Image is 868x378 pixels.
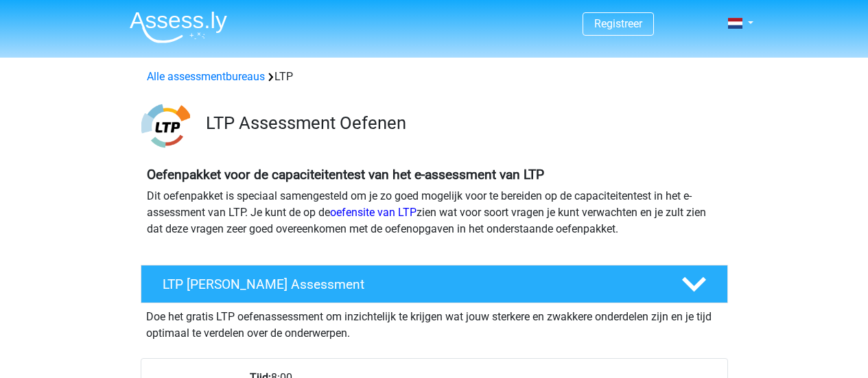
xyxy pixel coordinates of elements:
div: LTP [141,69,727,85]
h4: LTP [PERSON_NAME] Assessment [163,276,659,292]
a: LTP [PERSON_NAME] Assessment [135,265,734,303]
a: oefensite van LTP [330,206,417,219]
img: Assessly [130,11,227,43]
b: Oefenpakket voor de capaciteitentest van het e-assessment van LTP [147,167,544,182]
a: Alle assessmentbureaus [147,70,265,83]
img: ltp.png [141,102,190,150]
a: Registreer [594,17,642,30]
div: Doe het gratis LTP oefenassessment om inzichtelijk te krijgen wat jouw sterkere en zwakkere onder... [141,303,728,342]
h3: LTP Assessment Oefenen [206,113,717,134]
p: Dit oefenpakket is speciaal samengesteld om je zo goed mogelijk voor te bereiden op de capaciteit... [147,188,722,237]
